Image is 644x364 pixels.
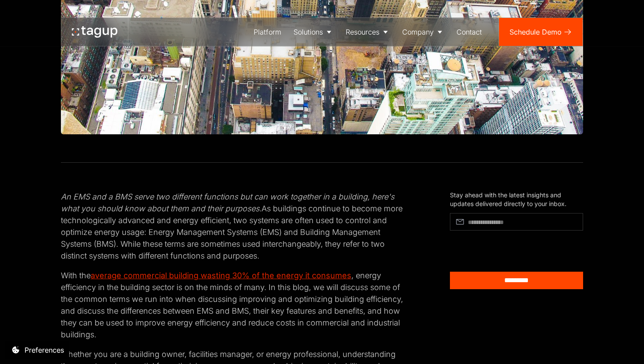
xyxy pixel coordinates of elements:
[450,234,543,258] iframe: reCAPTCHA
[91,271,351,280] a: average commercial building wasting 30% of the energy it consumes
[25,345,64,355] div: Preferences
[450,191,583,208] div: Stay ahead with the latest insights and updates delivered directly to your inbox.
[499,18,583,46] a: Schedule Demo
[450,213,583,289] form: Article Subscribe
[61,192,394,213] em: An EMS and a BMS serve two different functions but can work together in a building, here's what y...
[450,18,488,46] a: Contact
[294,27,323,37] div: Solutions
[396,18,450,46] a: Company
[456,27,482,37] div: Contact
[61,191,408,262] p: As buildings continue to become more technologically advanced and energy efficient, two systems a...
[402,27,434,37] div: Company
[254,27,281,37] div: Platform
[61,269,408,340] p: With the , energy efficiency in the building sector is on the minds of many. In this blog, we wil...
[510,27,562,37] div: Schedule Demo
[287,18,340,46] a: Solutions
[340,18,396,46] a: Resources
[346,27,379,37] div: Resources
[248,18,287,46] a: Platform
